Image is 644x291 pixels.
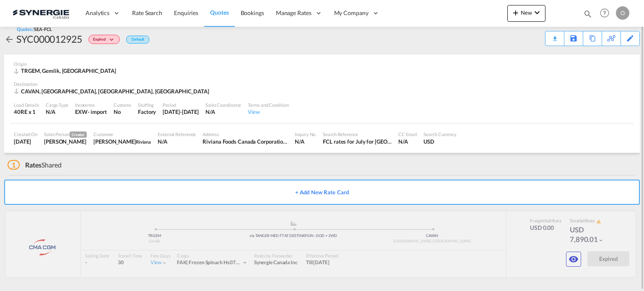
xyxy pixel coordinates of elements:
button: icon-plus 400-fgNewicon-chevron-down [507,5,545,22]
div: TRGEM, Gemlik, Europe [14,67,118,75]
div: icon-arrow-left [4,32,16,46]
div: N/A [205,108,241,116]
span: Quotes [210,9,229,16]
div: icon-magnify [583,9,592,22]
div: N/A [398,138,417,145]
span: Help [597,6,612,20]
span: Rates [25,161,42,169]
div: Sales Coordinator [205,102,241,108]
button: icon-eye [566,252,581,267]
div: External Reference [158,131,196,137]
md-icon: icon-download [550,33,560,39]
div: - import [88,108,107,116]
div: Inquiry No. [295,131,316,137]
div: CC Email [398,131,417,137]
span: My Company [334,9,369,17]
div: Sales Person [44,131,87,138]
md-icon: icon-magnify [583,9,592,18]
div: Search Reference [323,131,392,137]
div: 40RE x 1 [14,108,39,116]
div: Created On [14,131,37,137]
img: 1f56c880d42311ef80fc7dca854c8e59.png [13,4,69,23]
div: Help [597,6,616,21]
div: Shared [8,160,62,170]
div: Search Currency [423,131,457,137]
div: Yassine Cherkaoui [93,138,151,145]
div: Destination [14,81,630,87]
span: 1 [8,160,20,170]
div: View [248,108,288,116]
div: O [616,6,629,20]
md-icon: icon-arrow-left [4,34,14,44]
div: N/A [295,138,316,145]
div: Incoterms [75,102,107,108]
div: Stuffing [138,102,156,108]
md-icon: icon-plus 400-fg [511,8,521,18]
div: Period [163,102,199,108]
span: Rate Search [132,9,162,16]
span: Riviana [136,139,151,144]
div: Customs [114,102,131,108]
div: Default [126,36,149,44]
div: Origin [14,61,630,67]
div: CAVAN, Vancouver, BC, Americas [14,88,211,95]
div: 3 Jul 2025 [14,138,37,145]
div: Karen Mercier [44,138,87,145]
div: Quote PDF is not available at this time [550,31,560,39]
span: New [511,9,542,16]
div: N/A [46,108,68,116]
div: N/A [158,138,196,145]
div: EXW [75,108,88,116]
div: Load Details [14,102,39,108]
span: Manage Rates [276,9,312,17]
div: Quotes /SEA-FCL [17,26,52,32]
div: USD [423,138,457,145]
md-icon: icon-eye [569,254,579,264]
div: No [114,108,131,116]
div: 2 Aug 2025 [163,108,199,116]
div: Change Status Here [82,32,122,46]
div: SYC000012925 [16,32,82,46]
div: Factory Stuffing [138,108,156,116]
span: Analytics [86,9,109,17]
span: Expired [93,37,108,45]
span: Enquiries [174,9,198,16]
div: Address [203,131,288,137]
md-icon: icon-chevron-down [532,8,542,18]
div: Customer [93,131,151,137]
span: Bookings [241,9,264,16]
md-icon: icon-chevron-down [108,38,118,42]
span: SEA-FCL [34,26,52,32]
div: FCL rates for July for Riviana from Turkey || OVS251300 [323,138,392,145]
div: Cargo Type [46,102,68,108]
button: + Add New Rate Card [4,180,640,205]
div: Terms and Condition [248,102,288,108]
span: TRGEM, Gemlik, [GEOGRAPHIC_DATA] [21,67,116,74]
div: Riviana Foods Canada Corporation 5125 rue du Trianon, suite 450 Montréal, QC H1M 2S5 [203,138,288,145]
span: Creator [70,131,87,138]
div: Save As Template [564,31,583,46]
div: Change Status Here [88,35,120,44]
